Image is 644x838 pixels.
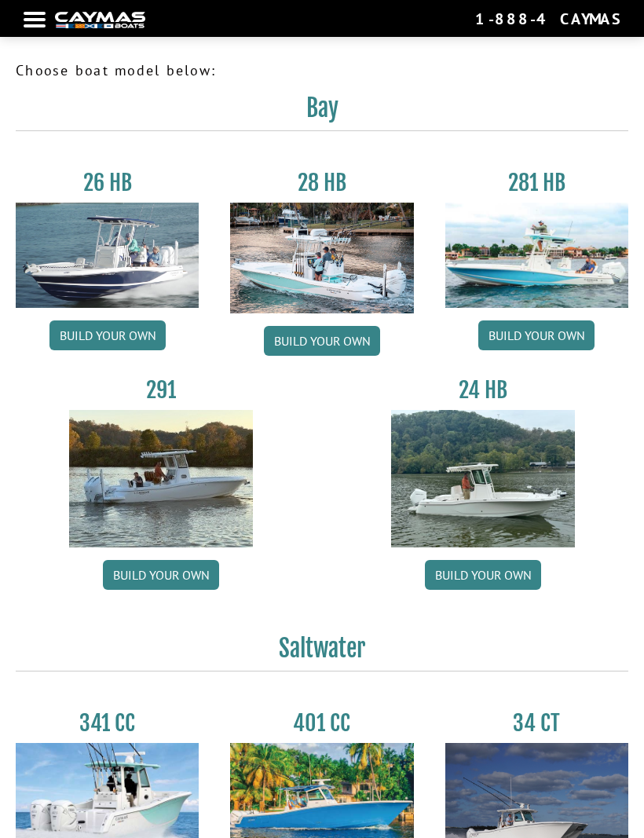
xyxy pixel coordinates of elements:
a: Build your own [49,320,166,350]
h2: Bay [16,93,628,131]
h3: 24 HB [391,376,574,404]
h3: 28 HB [230,169,413,196]
h2: Saltwater [16,634,628,671]
h3: 34 CT [445,709,628,737]
p: Choose boat model below: [16,60,628,81]
h3: 341 CC [16,709,199,737]
h3: 401 CC [230,709,413,737]
img: 291_Thumbnail.jpg [69,410,252,547]
a: Build your own [264,326,380,356]
img: 24_HB_thumbnail.jpg [391,410,574,547]
h3: 291 [69,376,252,404]
div: 1-888-4CAYMAS [475,9,620,29]
img: white-logo-c9c8dbefe5ff5ceceb0f0178aa75bf4bb51f6bca0971e226c86eb53dfe498488.png [55,12,145,28]
img: 28-hb-twin.jpg [445,203,628,308]
a: Build your own [478,320,595,350]
img: 28_hb_thumbnail_for_caymas_connect.jpg [230,203,413,313]
img: 26_new_photo_resized.jpg [16,203,199,308]
a: Build your own [103,560,219,590]
h3: 26 HB [16,169,199,196]
a: Build your own [425,560,541,590]
h3: 281 HB [445,169,628,196]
